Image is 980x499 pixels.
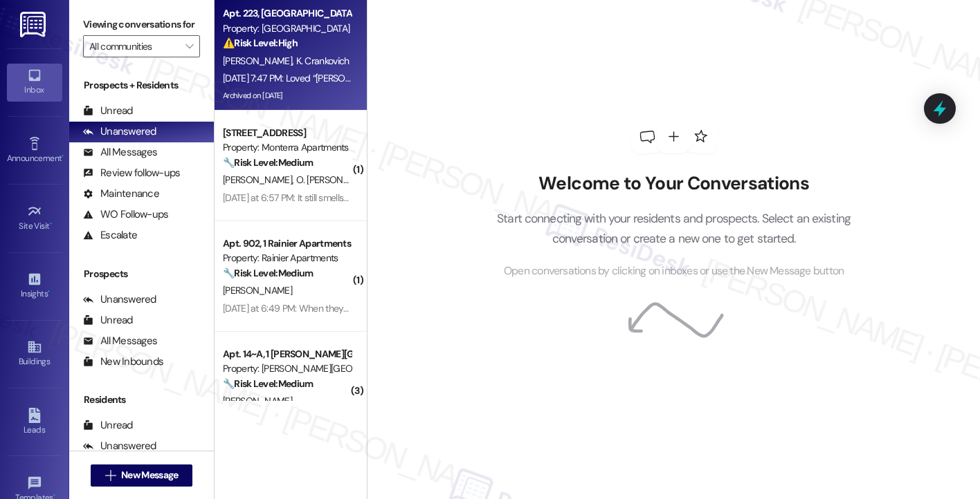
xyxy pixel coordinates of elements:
[185,41,193,52] i: 
[296,173,376,186] span: O. [PERSON_NAME]
[83,292,156,307] div: Unanswered
[83,355,163,369] div: New Inbounds
[7,335,62,373] a: Buildings
[223,156,313,169] strong: 🔧 Risk Level: Medium
[223,21,351,36] div: Property: [GEOGRAPHIC_DATA]
[223,377,313,390] strong: 🔧 Risk Level: Medium
[223,347,351,361] div: Apt. 14~A, 1 [PERSON_NAME][GEOGRAPHIC_DATA] (new)
[223,251,351,265] div: Property: Rainier Apartments
[223,72,873,84] div: [DATE] 7:47 PM: Loved “[PERSON_NAME] ([GEOGRAPHIC_DATA]): Thank you for the update! If you need a...
[223,173,296,186] span: [PERSON_NAME]
[223,55,296,67] span: [PERSON_NAME]
[223,361,351,376] div: Property: [PERSON_NAME][GEOGRAPHIC_DATA]
[83,124,156,139] div: Unanswered
[221,87,352,104] div: Archived on [DATE]
[89,35,178,57] input: All communities
[62,151,64,161] span: •
[121,468,178,482] span: New Message
[20,12,48,37] img: ResiDesk Logo
[476,173,872,195] h2: Welcome to Your Conversations
[7,404,62,441] a: Leads
[83,14,200,35] label: Viewing conversations for
[69,393,214,407] div: Residents
[50,219,52,229] span: •
[83,313,133,328] div: Unread
[223,126,351,140] div: [STREET_ADDRESS]
[223,236,351,251] div: Apt. 902, 1 Rainier Apartments
[83,166,180,180] div: Review follow-ups
[223,395,292,407] span: [PERSON_NAME]
[223,37,298,49] strong: ⚠️ Risk Level: High
[7,267,62,305] a: Insights •
[476,209,872,248] p: Start connecting with your residents and prospects. Select an existing conversation or create a n...
[83,207,168,222] div: WO Follow-ups
[48,287,50,296] span: •
[83,334,157,348] div: All Messages
[504,263,844,280] span: Open conversations by clicking on inboxes or use the New Message button
[296,55,350,67] span: K. Crankovich
[69,267,214,281] div: Prospects
[83,145,157,160] div: All Messages
[223,191,690,204] div: [DATE] at 6:57 PM: It still smells bad, especially out the back window now. I'm concerned for the...
[91,464,193,487] button: New Message
[83,228,137,243] div: Escalate
[83,187,159,201] div: Maintenance
[83,439,156,453] div: Unanswered
[7,200,62,237] a: Site Visit •
[223,267,313,279] strong: 🔧 Risk Level: Medium
[69,78,214,93] div: Prospects + Residents
[223,284,292,296] span: [PERSON_NAME]
[223,6,351,21] div: Apt. 223, [GEOGRAPHIC_DATA]
[83,418,133,433] div: Unread
[7,64,62,101] a: Inbox
[105,470,116,481] i: 
[223,140,351,155] div: Property: Monterra Apartments
[83,104,133,118] div: Unread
